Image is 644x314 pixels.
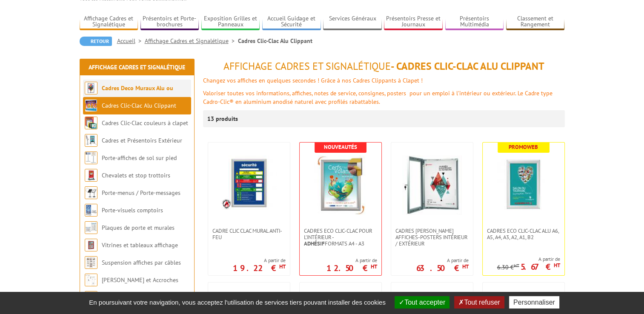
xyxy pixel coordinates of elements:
a: Porte-visuels comptoirs [102,206,163,214]
img: Cadres et Présentoirs Extérieur [85,134,97,147]
strong: Adhésif [304,240,325,247]
span: A partir de [416,257,469,264]
img: Porte-menus / Porte-messages [85,186,97,199]
a: Plaques de porte et murales [102,224,175,231]
button: Tout accepter [395,296,449,308]
span: En poursuivant votre navigation, vous acceptez l'utilisation de services tiers pouvant installer ... [85,299,390,306]
a: Présentoirs Multimédia [445,15,504,29]
img: Cimaises et Accroches tableaux [85,274,97,286]
img: Plaques de porte et murales [85,221,97,234]
sup: HT [371,263,377,270]
a: Affichage Cadres et Signalétique [80,15,138,29]
a: Services Généraux [323,15,382,29]
a: Affichage Cadres et Signalétique [89,63,185,71]
a: Cadres et Présentoirs Extérieur [102,137,182,144]
font: Changez vos affiches en quelques secondes ! Grâce à nos Cadres Clippants à Clapet ! [203,77,423,84]
a: Cadres Deco Muraux Alu ou [GEOGRAPHIC_DATA] [85,84,173,109]
img: Cadres Clic-Clac couleurs à clapet [85,117,97,129]
a: Suspension affiches par câbles [102,259,181,266]
h1: - Cadres Clic-Clac Alu Clippant [203,61,565,72]
span: A partir de [497,256,560,263]
a: Porte-affiches de sol sur pied [102,154,177,162]
img: Cadres Eco Clic-Clac pour l'intérieur - <strong>Adhésif</strong> formats A4 - A3 [311,155,370,215]
img: Chevalets et stop trottoirs [85,169,97,182]
span: Cadre CLIC CLAC Mural ANTI-FEU [212,228,286,240]
a: Porte-menus / Porte-messages [102,189,180,197]
p: 12.50 € [326,265,377,271]
b: Nouveautés [324,143,357,151]
p: 5.67 € [521,264,560,269]
img: Vitrines et tableaux affichage [85,239,97,251]
img: Cadre CLIC CLAC Mural ANTI-FEU [221,155,277,211]
img: Cadres Eco Clic-Clac alu A6, A5, A4, A3, A2, A1, B2 [494,155,553,215]
a: Cadres Eco Clic-Clac pour l'intérieur -Adhésifformats A4 - A3 [300,228,381,247]
a: Cadres Eco Clic-Clac alu A6, A5, A4, A3, A2, A1, B2 [483,228,564,240]
sup: HT [279,263,286,270]
b: Promoweb [509,143,538,151]
span: Cadres Eco Clic-Clac alu A6, A5, A4, A3, A2, A1, B2 [487,228,560,240]
p: 13 produits [207,110,239,127]
sup: HT [462,263,469,270]
button: Personnaliser (fenêtre modale) [509,296,559,308]
a: Retour [80,37,112,46]
img: Porte-affiches de sol sur pied [85,151,97,164]
span: A partir de [326,257,377,264]
span: A partir de [233,257,286,264]
a: Cadres Clic-Clac couleurs à clapet [102,119,188,127]
li: Cadres Clic-Clac Alu Clippant [238,37,312,45]
span: Affichage Cadres et Signalétique [223,60,391,73]
a: Présentoirs Presse et Journaux [384,15,443,29]
img: Porte-visuels comptoirs [85,204,97,217]
a: Cadres [PERSON_NAME] affiches-posters intérieur / extérieur [391,228,473,247]
span: Cadres Eco Clic-Clac pour l'intérieur - formats A4 - A3 [304,228,377,247]
p: 19.22 € [233,265,286,271]
sup: HT [514,263,519,268]
p: 6.30 € [497,264,519,271]
img: Cadres Deco Muraux Alu ou Bois [85,82,97,94]
a: Cadre CLIC CLAC Mural ANTI-FEU [208,228,290,240]
a: Cadres Clic-Clac Alu Clippant [102,102,176,109]
button: Tout refuser [454,296,504,308]
a: Classement et Rangement [506,15,565,29]
a: Vitrines et tableaux affichage [102,241,178,249]
span: Cadres [PERSON_NAME] affiches-posters intérieur / extérieur [395,228,469,247]
sup: HT [554,262,560,269]
img: Suspension affiches par câbles [85,256,97,269]
p: 63.50 € [416,265,469,271]
a: Affichage Cadres et Signalétique [145,37,238,45]
font: Valoriser toutes vos informations, affiches, notes de service, consignes, posters pour un emploi ... [203,89,552,106]
img: Cadres vitrines affiches-posters intérieur / extérieur [402,155,462,215]
a: Accueil Guidage et Sécurité [262,15,321,29]
a: Chevalets et stop trottoirs [102,171,170,179]
a: Exposition Grilles et Panneaux [201,15,260,29]
a: Accueil [117,37,145,45]
a: [PERSON_NAME] et Accroches tableaux [85,276,178,301]
a: Présentoirs et Porte-brochures [140,15,199,29]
